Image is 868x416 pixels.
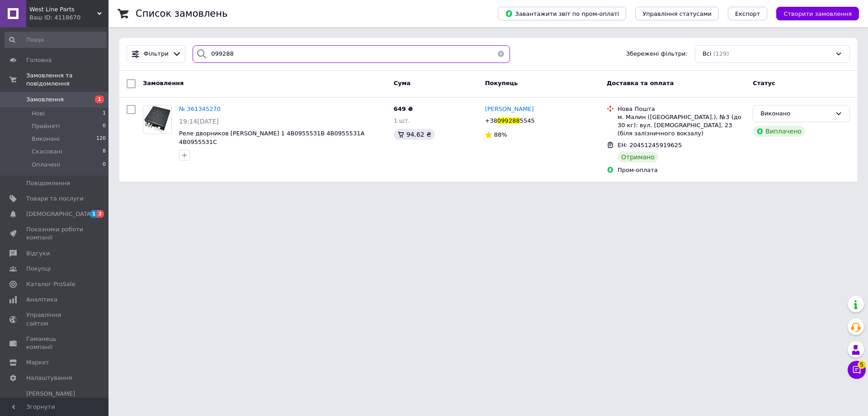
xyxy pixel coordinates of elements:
span: Оплачені [32,161,60,169]
span: Cума [394,80,410,86]
span: Доставка та оплата [607,80,674,86]
span: +38 [485,117,497,124]
span: 099288 [497,117,520,124]
span: Головна [26,56,52,64]
button: Чат з покупцем5 [848,361,866,379]
span: Експорт [735,10,760,17]
span: Налаштування [26,374,72,382]
span: (129) [713,50,729,57]
span: 1 шт. [394,117,410,124]
span: Управління статусами [642,10,712,17]
a: [PERSON_NAME] [485,105,534,114]
span: ЕН: 20451245919625 [618,142,682,148]
span: 3 [97,210,104,218]
span: Створити замовлення [783,10,852,17]
span: Замовлення [143,80,184,86]
a: Фото товару [143,105,172,134]
span: 1 [95,96,104,103]
span: Статус [753,80,775,86]
span: Управління сайтом [26,311,84,327]
div: Нова Пошта [618,105,745,113]
span: 0 [103,122,106,130]
span: Нові [32,110,45,118]
span: Покупець [485,80,518,86]
span: Виконані [32,135,60,143]
input: Пошук за номером замовлення, ПІБ покупця, номером телефону, Email, номером накладної [193,45,510,63]
a: Реле дворников [PERSON_NAME] 1 4B0955531B 4B0955531A 4B0955531C [179,130,364,145]
a: № 361345270 [179,105,221,112]
span: 1 [103,110,106,118]
button: Очистить [492,45,510,63]
span: 5545 [520,117,535,124]
input: Пошук [5,32,107,48]
span: Товари та послуги [26,195,84,203]
div: Отримано [618,152,658,163]
img: Фото товару [143,105,171,134]
div: Виплачено [753,126,805,137]
span: [PERSON_NAME] та рахунки [26,390,84,415]
span: Всі [703,50,712,58]
span: 5 [858,361,866,369]
span: Аналітика [26,296,57,304]
span: Маркет [26,359,49,367]
div: Пром-оплата [618,166,745,174]
span: 649 ₴ [394,105,413,112]
button: Створити замовлення [776,7,859,20]
div: м. Малин ([GEOGRAPHIC_DATA].), №3 (до 30 кг): вул. [DEMOGRAPHIC_DATA], 23 (біля залізничного вокз... [618,113,745,138]
span: 88% [494,131,507,138]
span: 1 [90,210,97,218]
a: Створити замовлення [767,10,859,17]
div: Виконано [760,109,831,119]
button: Управління статусами [635,7,719,20]
span: 0 [103,161,106,169]
span: Відгуки [26,249,50,258]
span: Покупці [26,265,51,273]
button: Експорт [728,7,768,20]
span: Гаманець компанії [26,335,84,351]
span: 19:14[DATE] [179,118,219,125]
span: Повідомлення [26,179,70,187]
h1: Список замовлень [136,8,227,19]
button: Завантажити звіт по пром-оплаті [498,7,626,20]
span: Збережені фільтри: [626,50,688,58]
span: [DEMOGRAPHIC_DATA] [26,210,93,218]
span: Завантажити звіт по пром-оплаті [505,10,619,18]
span: 8 [103,148,106,156]
div: Ваш ID: 4118670 [29,14,108,22]
span: [PERSON_NAME] [485,105,534,112]
span: Замовлення [26,96,64,104]
span: Показники роботи компанії [26,225,84,242]
span: Прийняті [32,122,60,130]
span: Замовлення та повідомлення [26,72,108,88]
span: Скасовані [32,148,62,156]
div: 94.62 ₴ [394,129,435,140]
span: 120 [96,135,106,143]
span: Фільтри [144,50,169,58]
span: West Line Parts [29,5,97,14]
span: Каталог ProSale [26,280,75,288]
